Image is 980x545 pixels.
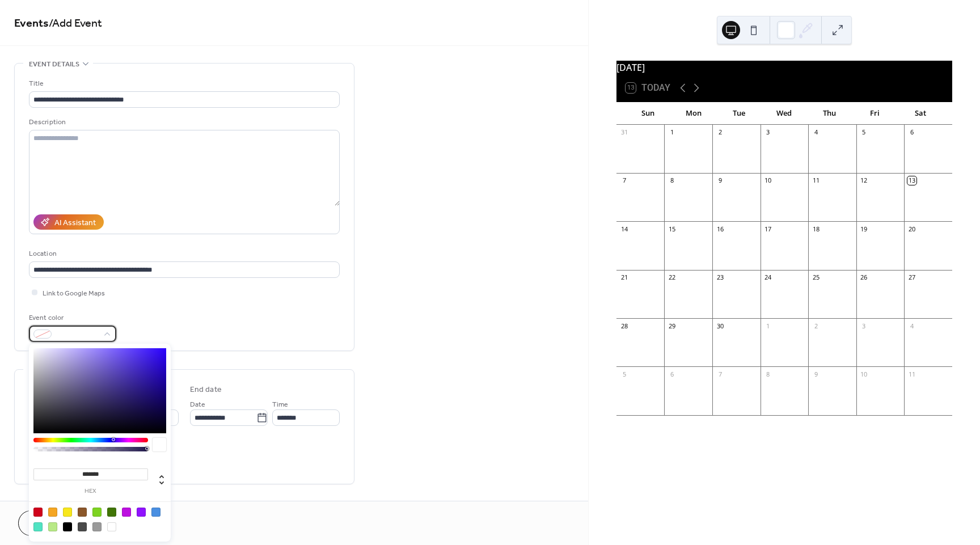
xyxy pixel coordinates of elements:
div: 1 [668,128,676,137]
div: #FFFFFF [107,522,116,531]
div: #9B9B9B [92,522,102,531]
div: #4A90E2 [151,508,160,517]
div: 6 [668,370,676,378]
div: Title [29,78,337,90]
div: AI Assistant [54,217,96,229]
label: hex [33,488,148,495]
div: 26 [860,273,868,282]
div: 8 [764,370,772,378]
div: Wed [762,102,807,125]
div: 31 [620,128,628,137]
div: #BD10E0 [122,508,131,517]
div: 25 [812,273,820,282]
div: [DATE] [616,61,952,74]
div: 2 [812,322,820,330]
div: Thu [807,102,852,125]
div: 11 [907,370,916,378]
div: 3 [764,128,772,137]
span: Event details [29,58,79,70]
div: 9 [812,370,820,378]
div: Mon [671,102,716,125]
div: 4 [907,322,916,330]
div: 23 [716,273,724,282]
div: 2 [716,128,724,137]
div: 7 [620,176,628,185]
div: 19 [860,225,868,233]
div: #8B572A [78,508,87,517]
div: 13 [907,176,916,185]
span: Date [190,399,205,411]
div: #50E3C2 [33,522,43,531]
span: Link to Google Maps [43,288,105,299]
div: 8 [668,176,676,185]
div: Sat [898,102,943,125]
div: 14 [620,225,628,233]
div: #B8E986 [48,522,57,531]
button: Cancel [18,510,88,536]
button: AI Assistant [33,214,104,230]
div: Tue [716,102,762,125]
div: #F8E71C [63,508,72,517]
div: 27 [907,273,916,282]
div: 6 [907,128,916,137]
div: #F5A623 [48,508,57,517]
div: 16 [716,225,724,233]
span: / Add Event [49,12,102,35]
div: Location [29,248,337,260]
div: 24 [764,273,772,282]
div: 3 [860,322,868,330]
div: 22 [668,273,676,282]
div: 28 [620,322,628,330]
div: Description [29,116,337,128]
div: #417505 [107,508,116,517]
div: #4A4A4A [78,522,87,531]
div: 17 [764,225,772,233]
div: 20 [907,225,916,233]
div: 5 [620,370,628,378]
div: Event color [29,312,114,324]
div: End date [190,384,222,396]
div: 11 [812,176,820,185]
div: #7ED321 [92,508,102,517]
span: Time [272,399,288,411]
div: 1 [764,322,772,330]
div: 7 [716,370,724,378]
div: #000000 [63,522,72,531]
div: Sun [626,102,671,125]
div: #D0021B [33,508,43,517]
div: #9013FE [137,508,146,517]
div: 10 [764,176,772,185]
div: 18 [812,225,820,233]
div: 12 [860,176,868,185]
div: 15 [668,225,676,233]
div: 9 [716,176,724,185]
div: 10 [860,370,868,378]
div: 29 [668,322,676,330]
div: 4 [812,128,820,137]
div: 30 [716,322,724,330]
div: 5 [860,128,868,137]
div: Fri [852,102,898,125]
div: 21 [620,273,628,282]
a: Events [14,12,49,35]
